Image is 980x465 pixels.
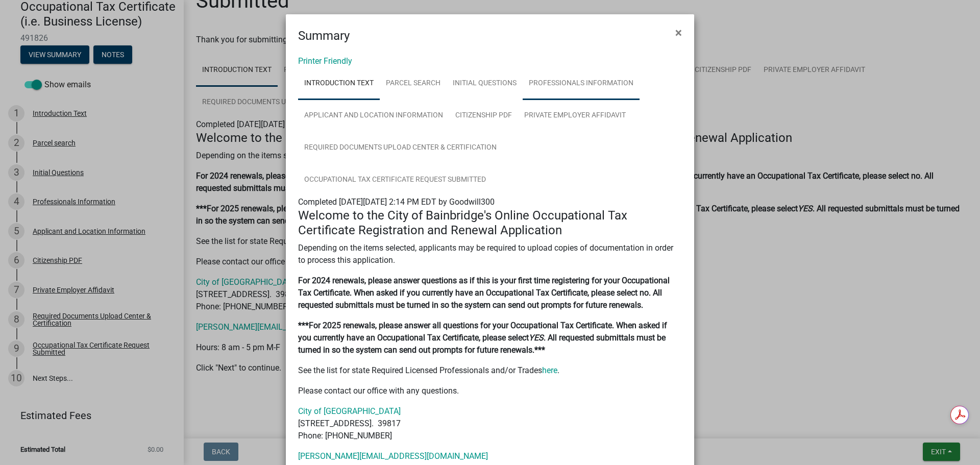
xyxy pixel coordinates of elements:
a: Professionals Information [523,67,640,100]
span: Completed [DATE][DATE] 2:14 PM EDT by Goodwill300 [298,197,495,207]
p: Depending on the items selected, applicants may be required to upload copies of documentation in ... [298,242,682,266]
h4: Welcome to the City of Bainbridge's Online Occupational Tax Certificate Registration and Renewal ... [298,208,682,238]
p: Please contact our office with any questions. [298,385,682,397]
a: Citizenship PDF [449,100,518,132]
a: Occupational Tax Certificate Request Submitted [298,164,492,197]
strong: . All requested submittals must be turned in so the system can send out prompts for future renewa... [298,333,666,355]
a: Required Documents Upload Center & Certification [298,132,503,164]
a: Printer Friendly [298,56,352,66]
strong: YES [529,333,544,342]
a: City of [GEOGRAPHIC_DATA] [298,406,401,416]
p: See the list for state Required Licensed Professionals and/or Trades . [298,364,682,377]
a: Parcel search [380,67,447,100]
strong: For 2024 renewals, please answer questions as if this is your first time registering for your Occ... [298,276,670,310]
p: [STREET_ADDRESS]. 39817 Phone: [PHONE_NUMBER] [298,405,682,442]
h4: Summary [298,27,350,45]
a: [PERSON_NAME][EMAIL_ADDRESS][DOMAIN_NAME] [298,451,488,461]
a: Private Employer Affidavit [518,100,632,132]
a: here [542,365,557,375]
span: × [675,26,682,40]
a: Initial Questions [447,67,523,100]
a: Applicant and Location Information [298,100,449,132]
strong: ***For 2025 renewals, please answer all questions for your Occupational Tax Certificate. When ask... [298,321,667,342]
a: Introduction Text [298,67,380,100]
button: Close [667,18,690,47]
